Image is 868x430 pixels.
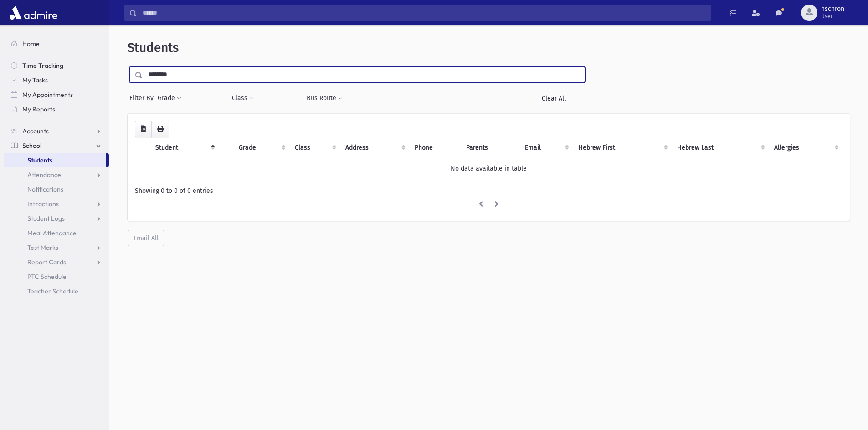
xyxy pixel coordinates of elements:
[4,87,109,102] a: My Appointments
[409,137,461,158] th: Phone
[135,186,842,196] div: Showing 0 to 0 of 0 entries
[157,90,182,106] button: Grade
[137,5,711,21] input: Search
[672,137,769,158] th: Hebrew Last: activate to sort column ascending
[22,105,55,113] span: My Reports
[306,90,343,106] button: Bus Route
[519,137,573,158] th: Email: activate to sort column ascending
[27,287,78,295] span: Teacher Schedule
[22,76,48,84] span: My Tasks
[4,58,109,73] a: Time Tracking
[4,153,106,167] a: Students
[27,200,59,208] span: Infractions
[340,137,409,158] th: Address: activate to sort column ascending
[128,230,164,246] button: Email All
[27,243,58,252] span: Test Marks
[4,102,109,116] a: My Reports
[461,137,519,158] th: Parents
[150,137,219,158] th: Student: activate to sort column descending
[231,90,254,106] button: Class
[27,171,61,179] span: Attendance
[7,4,60,22] img: AdmirePro
[821,5,844,13] span: nschron
[4,138,109,153] a: School
[128,40,179,55] span: Students
[821,13,844,20] span: User
[4,269,109,284] a: PTC Schedule
[4,182,109,197] a: Notifications
[4,167,109,182] a: Attendance
[4,36,109,51] a: Home
[4,226,109,240] a: Meal Attendance
[4,211,109,226] a: Student Logs
[4,255,109,269] a: Report Cards
[22,127,49,135] span: Accounts
[151,121,169,137] button: Print
[233,137,289,158] th: Grade: activate to sort column ascending
[4,73,109,87] a: My Tasks
[289,137,340,158] th: Class: activate to sort column ascending
[27,214,65,223] span: Student Logs
[22,61,63,70] span: Time Tracking
[129,93,157,103] span: Filter By
[769,137,842,158] th: Allergies: activate to sort column ascending
[27,185,63,193] span: Notifications
[4,197,109,211] a: Infractions
[22,40,40,48] span: Home
[27,258,66,266] span: Report Cards
[135,158,842,179] td: No data available in table
[27,156,52,164] span: Students
[522,90,585,106] a: Clear All
[27,229,77,237] span: Meal Attendance
[22,91,73,99] span: My Appointments
[135,121,152,137] button: CSV
[4,240,109,255] a: Test Marks
[4,124,109,138] a: Accounts
[22,142,41,150] span: School
[573,137,671,158] th: Hebrew First: activate to sort column ascending
[4,284,109,298] a: Teacher Schedule
[27,273,67,281] span: PTC Schedule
